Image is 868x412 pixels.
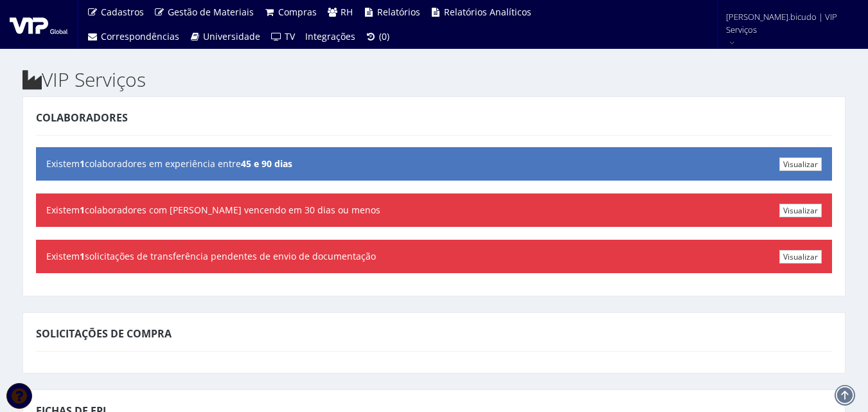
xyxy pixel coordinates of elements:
span: Compras [278,6,317,18]
img: logo [10,15,67,34]
b: 1 [80,204,85,216]
span: RH [341,6,353,18]
b: 1 [80,250,85,262]
span: Integrações [305,30,355,42]
span: Universidade [203,30,260,42]
div: Existem colaboradores em experiência entre [36,147,832,181]
a: Correspondências [82,24,184,49]
div: Existem colaboradores com [PERSON_NAME] vencendo em 30 dias ou menos [36,193,832,227]
span: Relatórios [377,6,420,18]
a: Universidade [184,24,266,49]
span: Correspondências [101,30,179,42]
b: 1 [80,157,85,170]
a: Visualizar [779,204,822,217]
span: Solicitações de Compra [36,327,172,341]
a: Visualizar [779,157,822,171]
span: Cadastros [101,6,144,18]
span: TV [285,30,295,42]
span: Relatórios Analíticos [444,6,531,18]
a: (0) [360,24,395,49]
h2: VIP Serviços [22,69,846,90]
span: Colaboradores [36,111,128,125]
a: Visualizar [779,250,822,264]
a: Integrações [300,24,360,49]
span: (0) [379,30,389,42]
b: 45 e 90 dias [241,157,292,170]
span: Gestão de Materiais [168,6,254,18]
a: TV [265,24,300,49]
div: Existem solicitações de transferência pendentes de envio de documentação [36,240,832,273]
span: [PERSON_NAME].bicudo | VIP Serviços [726,10,851,36]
